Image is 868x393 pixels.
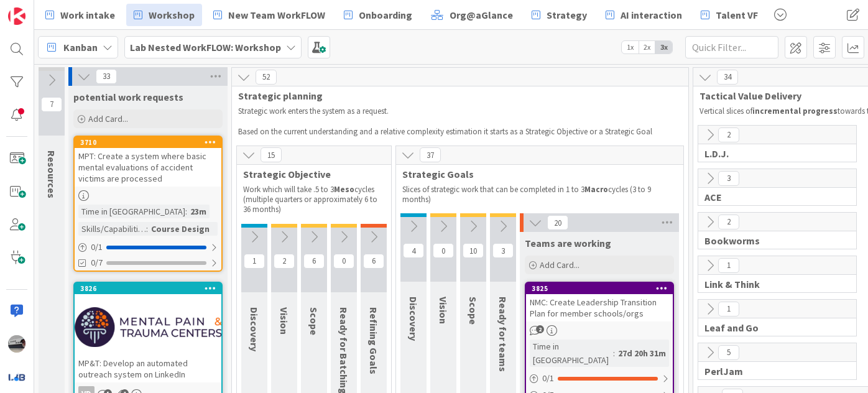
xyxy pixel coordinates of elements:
span: Link & Think [704,278,841,290]
span: Scope [467,297,479,325]
a: Talent VF [693,4,765,26]
span: 37 [420,147,441,162]
span: Org@aGlance [450,7,513,22]
span: 20 [547,215,568,230]
p: Strategic work enters the system as a request. [238,106,682,116]
span: Strategic planning [238,90,673,102]
span: : [146,222,148,236]
a: Org@aGlance [423,4,520,26]
span: ACE [704,191,841,203]
span: Strategic Goals [402,168,668,180]
span: AI interaction [621,7,682,22]
span: Work intake [60,7,115,22]
span: Add Card... [540,259,579,270]
b: Lab Nested WorkFLOW: Workshop [130,41,281,53]
div: 3825NMC: Create Leadership Transition Plan for member schools/orgs [526,283,673,321]
p: Based on the current understanding and a relative complexity estimation it starts as a Strategic ... [238,127,682,137]
a: New Team WorkFLOW [206,4,333,26]
span: potential work requests [73,91,183,103]
span: : [613,346,615,360]
span: 3 [718,171,739,186]
span: 0 [433,243,454,258]
span: Bookworms [704,234,841,247]
div: 3825 [532,284,673,293]
span: Strategic Objective [243,168,376,180]
span: 3 [492,243,514,258]
div: Skills/Capabilities [78,222,146,236]
span: 52 [256,70,277,85]
p: Slices of strategic work that can be completed in 1 to 3 cycles (3 to 9 months) [402,185,677,205]
div: 3710MPT: Create a system where basic mental evaluations of accident victims are processed [75,137,221,187]
img: Visit kanbanzone.com [8,7,25,25]
span: Teams are working [525,237,611,249]
input: Quick Filter... [685,36,778,58]
span: 15 [261,147,282,162]
span: 3x [655,41,672,53]
a: Work intake [38,4,122,26]
span: Kanban [63,40,98,55]
div: MPT: Create a system where basic mental evaluations of accident victims are processed [75,148,221,187]
span: 6 [363,254,384,269]
div: 3826MP&T: Develop an automated outreach system on LinkedIn [75,283,221,382]
a: 3710MPT: Create a system where basic mental evaluations of accident victims are processedTime in ... [73,136,223,272]
span: 0/7 [91,256,103,269]
span: Vision [278,307,290,335]
span: Scope [308,307,320,335]
div: Time in [GEOGRAPHIC_DATA] [78,205,185,218]
div: 27d 20h 31m [615,346,669,360]
img: jB [8,335,25,353]
span: 1 [718,302,739,317]
a: Strategy [524,4,594,26]
div: 23m [187,205,210,218]
div: 3710 [75,137,221,148]
strong: incremental progress [752,106,838,116]
span: Resources [45,150,58,198]
div: Time in [GEOGRAPHIC_DATA] [530,340,613,367]
span: Refining Goals [367,307,380,374]
span: PerlJam [704,365,841,377]
span: 0 [333,254,354,269]
div: NMC: Create Leadership Transition Plan for member schools/orgs [526,294,673,321]
div: MP&T: Develop an automated outreach system on LinkedIn [75,355,221,382]
span: Talent VF [716,7,758,22]
span: Vision [437,297,450,324]
span: Strategy [547,7,587,22]
span: 2 [718,215,739,229]
span: Discovery [407,297,420,341]
span: : [185,205,187,218]
strong: Macro [584,184,608,195]
span: 2 [274,254,295,269]
span: New Team WorkFLOW [228,7,325,22]
span: Onboarding [359,7,412,22]
span: 6 [303,254,325,269]
span: 4 [403,243,424,258]
span: 33 [96,69,117,84]
span: Workshop [149,7,195,22]
a: Onboarding [336,4,420,26]
span: 10 [463,243,484,258]
span: 1 [718,258,739,273]
p: Work which will take .5 to 3 cycles (multiple quarters or approximately 6 to 36 months) [243,185,385,215]
span: 34 [717,70,738,85]
span: 5 [718,345,739,360]
a: Workshop [126,4,202,26]
div: 0/1 [75,239,221,255]
span: 0 / 1 [91,241,103,254]
div: 3710 [80,138,221,147]
span: 2x [639,41,655,53]
span: 2 [718,127,739,142]
span: 7 [41,97,62,112]
div: 3826 [80,284,221,293]
span: 1 [244,254,265,269]
span: Add Card... [88,113,128,124]
span: 1x [622,41,639,53]
img: avatar [8,368,25,386]
span: 2 [536,325,544,333]
span: Discovery [248,307,261,351]
div: 0/1 [526,371,673,386]
span: L.D.J. [704,147,841,160]
strong: Meso [334,184,354,195]
div: 3826 [75,283,221,294]
span: 0 / 1 [542,372,554,385]
div: Course Design [148,222,213,236]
